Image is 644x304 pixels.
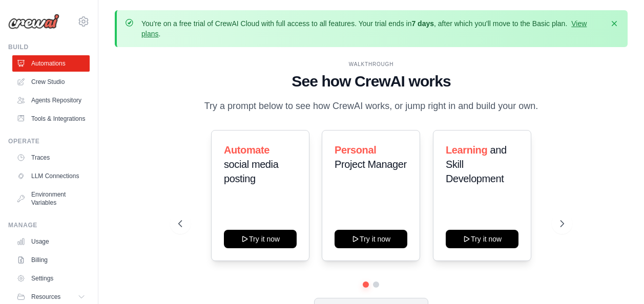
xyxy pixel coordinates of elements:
div: Manage [8,221,90,229]
span: and Skill Development [446,144,507,184]
iframe: Chat Widget [593,255,644,304]
a: Traces [12,149,90,166]
span: Resources [31,293,60,301]
a: Crew Studio [12,74,90,90]
span: Personal [335,144,376,156]
a: Agents Repository [12,92,90,108]
a: LLM Connections [12,168,90,184]
button: Try it now [446,230,518,248]
a: Billing [12,252,90,268]
span: social media posting [224,159,278,184]
button: Try it now [335,230,407,248]
a: Usage [12,233,90,250]
a: Environment Variables [12,186,90,211]
p: You're on a free trial of CrewAI Cloud with full access to all features. Your trial ends in , aft... [141,18,603,39]
a: Tools & Integrations [12,111,90,127]
span: Automate [224,144,269,156]
button: Try it now [224,230,297,248]
span: Learning [446,144,487,156]
img: Logo [8,14,59,29]
a: Automations [12,55,90,72]
span: Project Manager [335,159,407,170]
p: Try a prompt below to see how CrewAI works, or jump right in and build your own. [199,99,543,114]
div: WALKTHROUGH [178,60,564,68]
strong: 7 days [411,19,434,28]
a: Settings [12,270,90,287]
div: Operate [8,137,90,145]
div: Build [8,43,90,51]
h1: See how CrewAI works [178,72,564,91]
